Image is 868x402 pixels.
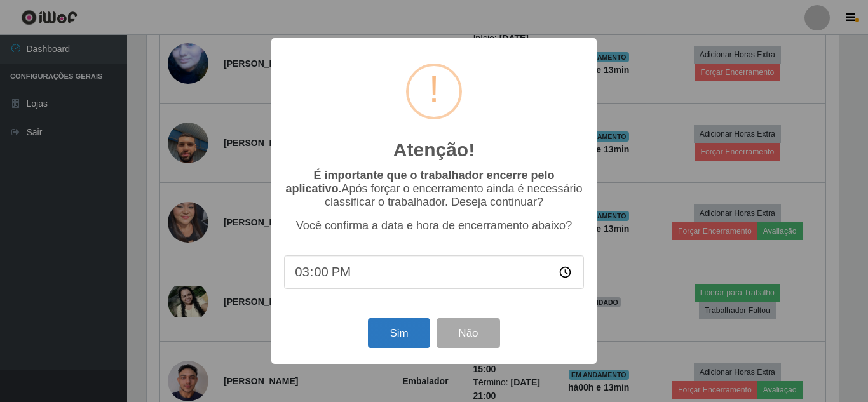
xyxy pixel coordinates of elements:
h2: Atenção! [393,138,475,161]
b: É importante que o trabalhador encerre pelo aplicativo. [285,169,554,195]
button: Não [437,318,499,348]
button: Sim [368,318,430,348]
p: Após forçar o encerramento ainda é necessário classificar o trabalhador. Deseja continuar? [284,169,584,209]
p: Você confirma a data e hora de encerramento abaixo? [284,219,584,232]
